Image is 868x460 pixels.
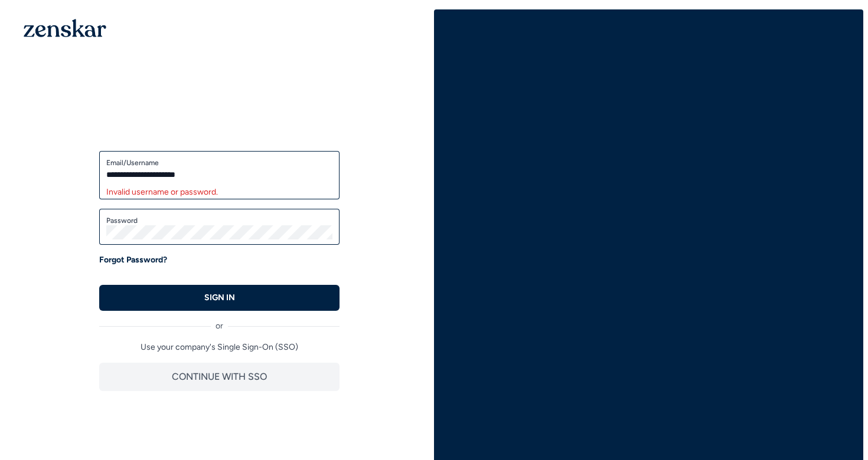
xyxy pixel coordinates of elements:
p: SIGN IN [204,292,235,304]
div: Invalid username or password. [106,186,332,198]
p: Use your company's Single Sign-On (SSO) [99,341,340,353]
button: SIGN IN [99,285,340,311]
label: Password [106,216,332,225]
button: CONTINUE WITH SSO [99,363,340,391]
a: Forgot Password? [99,254,167,266]
label: Email/Username [106,158,332,167]
img: 1OGAJ2xQqyY4LXKgY66KYq0eOWRCkrZdAb3gUhuVAqdWPZE9SRJmCz+oDMSn4zDLXe31Ii730ItAGKgCKgCCgCikA4Av8PJUP... [24,19,106,37]
div: or [99,311,340,332]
